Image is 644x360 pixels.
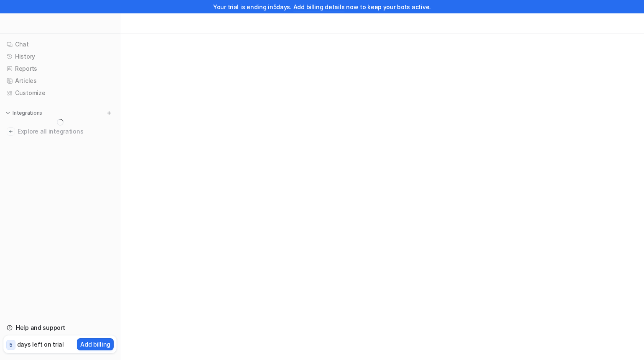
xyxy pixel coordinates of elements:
[106,110,112,116] img: menu_add.svg
[3,87,117,99] a: Customize
[293,3,345,10] a: Add billing details
[80,340,110,349] p: Add billing
[3,109,45,117] button: Integrations
[3,322,117,334] a: Help and support
[5,110,11,116] img: expand menu
[7,127,15,136] img: explore all integrations
[3,51,117,62] a: History
[18,125,113,138] span: Explore all integrations
[9,341,13,349] p: 5
[3,63,117,75] a: Reports
[77,338,114,350] button: Add billing
[13,110,42,116] p: Integrations
[17,340,64,349] p: days left on trial
[3,75,117,87] a: Articles
[3,39,117,50] a: Chat
[3,126,117,137] a: Explore all integrations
